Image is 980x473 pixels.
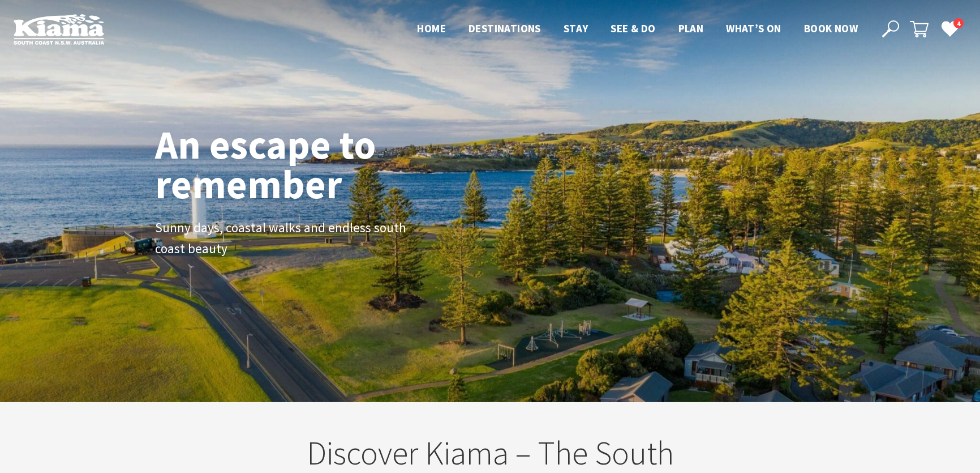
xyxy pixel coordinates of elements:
nav: Main Menu [406,20,869,39]
img: Kiama Logo [14,14,104,45]
span: Book now [804,22,858,35]
h1: An escape to remember [155,125,466,204]
span: 4 [953,18,964,29]
span: Plan [678,22,704,35]
a: 4 [941,20,958,37]
p: Sunny days, coastal walks and endless south coast beauty [155,218,410,259]
span: See & Do [611,22,655,35]
span: Home [417,22,446,35]
span: What’s On [726,22,781,35]
span: Stay [564,22,588,35]
span: Destinations [468,22,541,35]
